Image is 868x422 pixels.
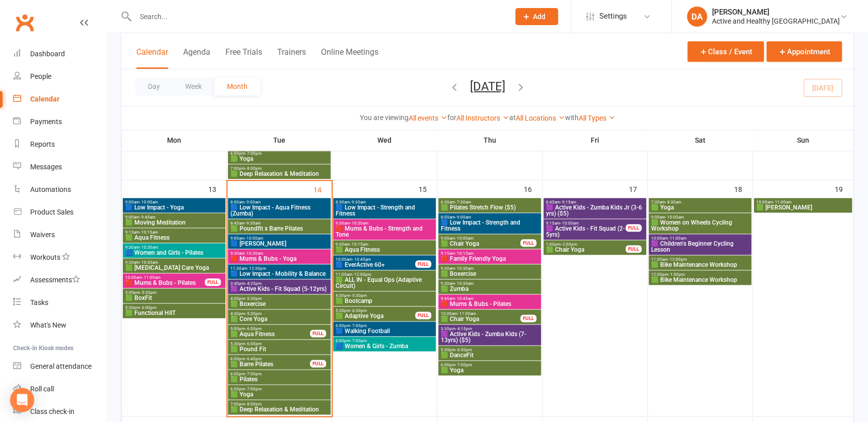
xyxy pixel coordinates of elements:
[668,272,685,277] span: - 1:00pm
[125,275,205,280] span: 10:00am
[440,256,539,262] span: 🟥 Family Friendly Yoga
[350,200,366,204] span: - 9:30am
[230,372,329,376] span: 6:00pm
[13,178,106,201] a: Automations
[13,355,106,378] a: General attendance kiosk mode
[625,245,642,253] div: FULL
[125,245,223,250] span: 9:30am
[545,200,644,204] span: 8:45am
[455,348,472,352] span: - 6:30pm
[455,215,471,220] span: - 9:00am
[13,224,106,246] a: Waivers
[230,256,329,262] span: 🟥 Mums & Bubs - Yoga
[520,239,536,247] div: FULL
[139,230,158,235] span: - 10:15am
[230,346,329,352] span: 🟩 Pound Fit
[457,311,476,316] span: - 11:00am
[665,200,681,204] span: - 8:30am
[30,72,51,80] div: People
[753,130,853,151] th: Sun
[440,286,539,292] span: 🟩 Zumba
[651,272,749,277] span: 12:00pm
[227,130,332,151] th: Tue
[440,348,539,352] span: 5:30pm
[230,376,329,382] span: 🟩 Pilates
[335,298,434,304] span: 🟩 Bootcamp
[30,276,80,284] div: Assessments
[136,47,168,69] button: Calendar
[651,257,749,262] span: 11:00am
[230,271,329,277] span: 🟦 Low Impact - Mobility & Balance
[230,236,329,241] span: 9:00am
[125,265,223,271] span: 🟩 [MEDICAL_DATA] Care Yoga
[350,324,367,328] span: - 7:00pm
[245,281,262,286] span: - 4:25pm
[455,296,474,301] span: - 10:45am
[335,200,434,204] span: 8:30am
[440,363,539,367] span: 6:00pm
[773,200,792,204] span: - 11:00am
[350,242,368,247] span: - 10:15am
[545,204,644,217] span: 🟪 Active Kids - Zumba Kids Jr (3-6 yrs) ($5)
[455,200,471,204] span: - 7:30am
[139,260,158,265] span: - 10:30am
[335,247,434,253] span: 🟩 Aqua Fitness
[651,220,749,232] span: 🟩 Women on Wheels Cycling Workshop
[651,215,749,220] span: 9:00am
[665,215,684,220] span: - 10:00am
[648,130,753,151] th: Sat
[142,275,161,280] span: - 11:00am
[835,180,853,197] div: 19
[245,166,262,171] span: - 8:00pm
[173,77,214,95] button: Week
[245,372,262,376] span: - 7:00pm
[135,77,173,95] button: Day
[335,277,434,289] span: 🟩 ALL IN - Equal Ops (Adaptive Circuit)
[140,290,156,295] span: - 5:30pm
[125,250,223,256] span: 🟦 Women and Girls - Pilates
[440,367,539,373] span: 🟩 Yoga
[734,180,752,197] div: 18
[766,41,842,62] button: Appointment
[30,407,74,415] div: Class check-in
[230,296,329,301] span: 4:30pm
[509,114,516,122] strong: at
[13,156,106,178] a: Messages
[440,271,539,277] span: 🟩 Boxercise
[440,251,539,256] span: 9:15am
[599,5,627,28] span: Settings
[419,180,437,197] div: 15
[230,327,310,331] span: 5:00pm
[230,226,329,232] span: 🟩 Poundfit x Barre Pilates
[183,47,210,69] button: Agenda
[245,387,262,391] span: - 7:00pm
[140,305,156,310] span: - 6:00pm
[230,331,310,337] span: 🟩 Aqua Fitness
[13,43,106,65] a: Dashboard
[335,328,434,334] span: 🟦 Walking Football
[629,180,647,197] div: 17
[335,308,416,313] span: 5:30pm
[125,295,223,301] span: 🟩 BoxFit
[30,118,62,126] div: Payments
[230,171,329,177] span: 🟩 Deep Relaxation & Meditation
[125,305,223,310] span: 5:30pm
[245,342,262,346] span: - 6:00pm
[245,221,261,226] span: - 9:30am
[335,313,416,319] span: 🟩 Adaptive Yoga
[245,311,262,316] span: - 5:30pm
[335,226,434,238] span: 🟥 Mums & Bubs - Strength and Tone
[230,406,329,412] span: 🟩 Deep Relaxation & Meditation
[409,114,447,122] a: All events
[139,245,158,250] span: - 10:30am
[350,308,367,313] span: - 6:30pm
[245,251,263,256] span: - 10:30am
[561,242,577,247] span: - 2:00pm
[277,47,306,69] button: Trainers
[13,246,106,269] a: Workouts
[125,235,223,241] span: 🟩 Aqua Fitness
[125,200,223,204] span: 9:00am
[313,181,332,197] div: 14
[545,226,626,238] span: 🟪 Active Kids - Fit Squad (2-5yrs)
[335,339,434,343] span: 6:00pm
